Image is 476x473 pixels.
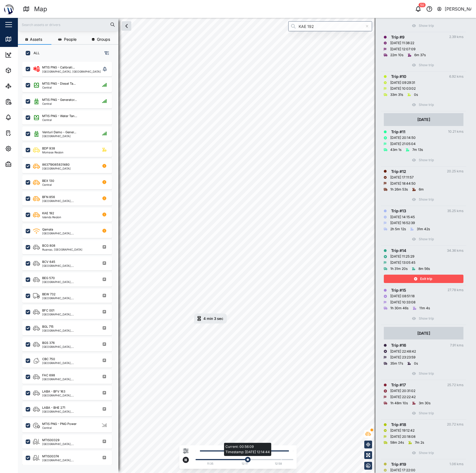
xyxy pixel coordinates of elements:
[42,232,96,235] div: [GEOGRAPHIC_DATA], [GEOGRAPHIC_DATA]
[449,74,463,79] div: 6.92 kms
[42,438,59,443] div: MTIS00329
[30,37,42,41] span: Assets
[449,462,463,467] div: 1.06 kms
[42,114,77,118] div: MTIS PNG - Water Tan...
[42,195,55,199] div: BFN 856
[414,53,426,58] div: 6m 37s
[42,199,96,202] div: [GEOGRAPHIC_DATA], [GEOGRAPHIC_DATA]
[390,53,403,58] div: 22m 10s
[42,357,55,362] div: CBC 750
[42,183,54,186] div: Central
[42,459,96,462] div: [GEOGRAPHIC_DATA], [GEOGRAPHIC_DATA]
[15,161,31,167] div: Admin
[384,275,463,283] button: Exit trip
[42,179,54,183] div: BEX 130
[390,388,415,394] div: [DATE] 20:31:02
[390,187,408,192] div: 1h 26m 53s
[450,343,463,348] div: 7.91 kms
[42,308,54,313] div: BFC 001
[390,361,403,366] div: 35m 17s
[15,83,28,89] div: Sites
[447,169,463,174] div: 20.25 kms
[448,129,463,134] div: 10.21 kms
[42,410,96,413] div: [GEOGRAPHIC_DATA], [GEOGRAPHIC_DATA]
[390,135,416,141] div: [DATE] 20:14:50
[64,37,77,41] span: People
[390,181,416,186] div: [DATE] 18:44:50
[42,426,77,429] div: Central
[390,80,415,85] div: [DATE] 09:29:31
[42,70,101,73] div: [GEOGRAPHIC_DATA], [GEOGRAPHIC_DATA]
[42,422,77,426] div: MTIS PNG - PNG Power
[391,129,405,135] div: Trip # 11
[390,86,416,91] div: [DATE] 10:03:02
[390,428,415,433] div: [DATE] 19:12:42
[42,373,55,378] div: FAC 698
[391,382,406,388] div: Trip # 17
[42,281,96,283] div: [GEOGRAPHIC_DATA], [GEOGRAPHIC_DATA]
[447,248,463,253] div: 34.36 kms
[390,141,416,147] div: [DATE] 21:05:04
[417,227,430,232] div: 31m 42s
[390,215,415,220] div: [DATE] 14:15:45
[207,462,213,466] div: 11:35
[42,86,76,89] div: Central
[391,34,404,40] div: Trip # 9
[449,34,463,40] div: 2.39 kms
[42,65,75,70] div: MTIS PNG - Calibrati...
[42,297,96,300] div: [GEOGRAPHIC_DATA], [GEOGRAPHIC_DATA]
[42,151,63,154] div: Momase Region
[18,18,476,473] canvas: Map
[390,349,416,354] div: [DATE] 22:48:42
[15,52,40,58] div: Dashboard
[42,454,59,459] div: MTIS00374
[390,300,415,305] div: [DATE] 10:33:08
[390,41,414,46] div: [DATE] 11:38:22
[390,175,414,180] div: [DATE] 17:11:57
[42,378,96,381] div: [GEOGRAPHIC_DATA], [GEOGRAPHIC_DATA]
[22,60,118,469] div: grid
[42,313,96,316] div: [GEOGRAPHIC_DATA], [GEOGRAPHIC_DATA]
[437,5,472,13] button: [PERSON_NAME]
[448,287,463,293] div: 27.78 kms
[391,208,406,214] div: Trip # 13
[391,248,406,254] div: Trip # 14
[42,329,96,332] div: [GEOGRAPHIC_DATA], [GEOGRAPHIC_DATA]
[414,92,418,98] div: 0s
[390,220,415,226] div: [DATE] 16:52:39
[420,275,432,283] span: Exit trip
[415,440,424,445] div: 7m 2s
[417,117,430,123] div: [DATE]
[194,313,227,324] div: Map marker
[42,227,53,232] div: Qamala
[390,440,404,445] div: 58m 24s
[390,401,408,406] div: 1h 48m 10s
[34,4,47,14] div: Map
[15,36,27,42] div: Map
[30,51,40,55] label: ALL
[391,422,406,428] div: Trip # 18
[447,422,463,427] div: 20.72 kms
[15,130,30,136] div: Tasks
[42,389,65,394] div: LABA - BFV 163
[390,394,416,400] div: [DATE] 22:22:42
[419,401,430,406] div: 3m 30s
[391,168,406,175] div: Trip # 12
[42,81,76,86] div: MTIS PNG - Diesel Ta...
[42,130,76,135] div: Venturi Demo - Gener...
[390,92,403,98] div: 33m 31s
[97,37,110,41] span: Groups
[414,361,418,366] div: 0s
[390,254,414,259] div: [DATE] 11:25:29
[390,47,415,52] div: [DATE] 12:07:09
[390,294,415,299] div: [DATE] 08:51:18
[419,3,426,7] div: 50
[42,243,55,248] div: BCG 808
[42,118,77,121] div: Central
[42,162,70,167] div: 863719065831480
[391,461,406,467] div: Trip # 19
[417,330,430,336] div: [DATE]
[390,306,408,311] div: 1h 30m 46s
[390,434,415,439] div: [DATE] 20:18:08
[15,146,34,152] div: Settings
